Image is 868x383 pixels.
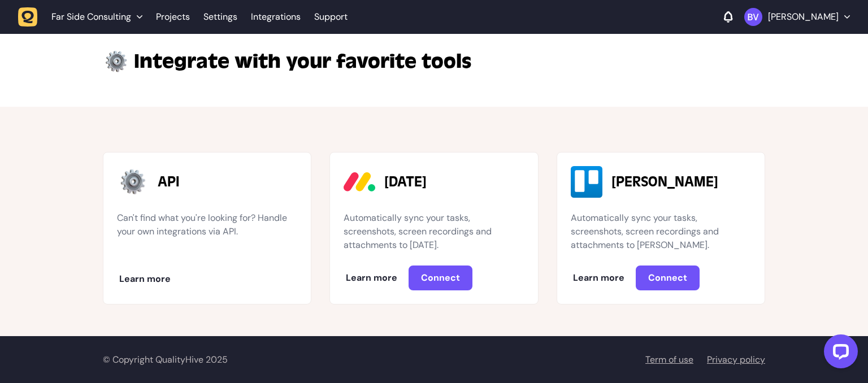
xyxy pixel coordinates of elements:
[18,7,149,27] button: Far Side Consulting
[251,7,301,27] a: Integrations
[103,354,228,365] span: © Copyright QualityHive 2025
[108,268,182,290] button: Learn more
[611,173,718,191] h3: [PERSON_NAME]
[346,272,397,284] span: Learn more
[119,273,171,285] span: Learn more
[314,11,348,23] a: Support
[768,11,839,23] p: [PERSON_NAME]
[562,267,636,289] button: Learn more
[117,166,149,198] img: API
[409,272,472,284] a: Connect
[409,266,472,290] button: Connect
[573,272,624,284] span: Learn more
[344,166,375,198] img: Monday
[344,211,524,252] p: Automatically sync your tasks, screenshots, screen recordings and attachments to [DATE].
[203,7,237,27] a: Settings
[571,211,751,252] p: Automatically sync your tasks, screenshots, screen recordings and attachments to [PERSON_NAME].
[648,272,687,284] span: Connect
[562,272,636,284] a: Learn more
[108,273,182,285] a: Learn more
[384,173,427,191] h3: [DATE]
[645,354,693,365] a: Term of use
[744,8,762,26] img: Brandon Varnado
[103,48,129,75] img: setting-img
[51,11,131,23] span: Far Side Consulting
[335,272,409,284] a: Learn more
[815,330,862,377] iframe: LiveChat chat widget
[421,272,460,284] span: Connect
[636,266,700,290] button: Connect
[156,7,190,27] a: Projects
[571,166,602,198] img: Trello
[134,48,471,75] div: Integrate with your favorite tools
[158,173,180,191] h3: API
[707,354,765,365] a: Privacy policy
[335,267,409,289] button: Learn more
[636,272,700,284] a: Connect
[117,211,297,254] p: Can't find what you're looking for? Handle your own integrations via API.
[744,8,850,26] button: [PERSON_NAME]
